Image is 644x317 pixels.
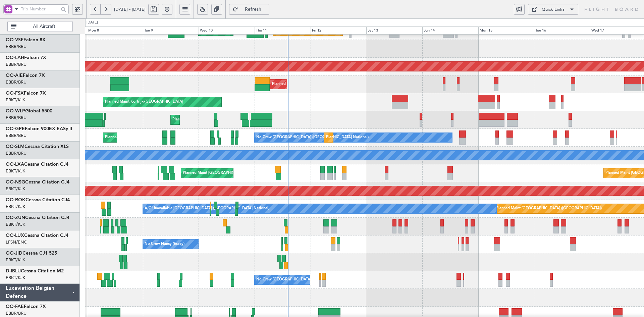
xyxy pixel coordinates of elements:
span: OO-WLP [6,109,25,113]
div: Planned Maint [GEOGRAPHIC_DATA] ([GEOGRAPHIC_DATA] National) [183,168,304,178]
a: EBBR/BRU [6,79,26,85]
a: OO-GPEFalcon 900EX EASy II [6,126,72,131]
a: OO-LAHFalcon 7X [6,55,46,60]
button: Refresh [229,4,269,15]
div: A/C Unavailable [GEOGRAPHIC_DATA] ([GEOGRAPHIC_DATA] National) [145,204,269,214]
div: No Crew [GEOGRAPHIC_DATA] ([GEOGRAPHIC_DATA] National) [256,133,369,143]
div: Mon 8 [87,27,143,35]
a: EBKT/KJK [6,204,25,210]
div: No Crew Nancy (Essey) [145,239,184,249]
a: OO-FAEFalcon 7X [6,304,46,309]
div: Planned Maint [GEOGRAPHIC_DATA] ([GEOGRAPHIC_DATA] National) [105,133,226,143]
span: OO-LUX [6,233,24,238]
div: Mon 15 [478,27,534,35]
a: EBBR/BRU [6,310,26,316]
div: No Crew [GEOGRAPHIC_DATA] ([GEOGRAPHIC_DATA] National) [256,275,369,285]
div: Fri 12 [311,27,367,35]
span: OO-ROK [6,198,25,202]
a: OO-WLPGlobal 5500 [6,109,52,113]
span: OO-LXA [6,162,24,167]
button: Quick Links [528,4,578,15]
a: EBKT/KJK [6,275,25,281]
a: EBBR/BRU [6,44,26,50]
div: Sat 13 [366,27,422,35]
div: Tue 16 [534,27,590,35]
a: EBKT/KJK [6,97,25,103]
span: OO-ZUN [6,215,25,220]
a: EBKT/KJK [6,257,25,263]
span: OO-FAE [6,304,24,309]
div: Wed 10 [199,27,255,35]
div: Sun 14 [422,27,478,35]
a: EBKT/KJK [6,186,25,192]
span: [DATE] - [DATE] [114,6,146,12]
a: EBBR/BRU [6,115,26,121]
span: OO-GPE [6,126,25,131]
div: Tue 9 [143,27,199,35]
a: LFSN/ENC [6,239,27,245]
span: D-IBLU [6,269,21,273]
a: OO-AIEFalcon 7X [6,73,45,78]
a: OO-ROKCessna Citation CJ4 [6,198,70,202]
a: EBBR/BRU [6,61,26,67]
span: OO-LAH [6,55,24,60]
a: OO-NSGCessna Citation CJ4 [6,180,69,184]
span: Refresh [239,7,267,12]
a: EBBR/BRU [6,150,26,156]
a: EBKT/KJK [6,168,25,174]
a: OO-VSFFalcon 8X [6,38,46,42]
a: EBBR/BRU [6,133,26,139]
span: OO-NSG [6,180,25,184]
a: OO-LUXCessna Citation CJ4 [6,233,68,238]
div: Planned Maint [GEOGRAPHIC_DATA] ([GEOGRAPHIC_DATA]) [272,79,378,89]
span: OO-SLM [6,144,24,149]
div: Quick Links [542,6,565,13]
span: OO-VSF [6,38,23,42]
a: OO-FSXFalcon 7X [6,91,46,96]
a: OO-ZUNCessna Citation CJ4 [6,215,69,220]
a: D-IBLUCessna Citation M2 [6,269,64,273]
div: Thu 11 [255,27,311,35]
span: OO-AIE [6,73,23,78]
a: OO-LXACessna Citation CJ4 [6,162,68,167]
a: OO-JIDCessna CJ1 525 [6,251,57,256]
div: Planned Maint Liege [172,115,207,125]
a: OO-SLMCessna Citation XLS [6,144,69,149]
div: [DATE] [87,20,98,25]
div: Planned Maint [GEOGRAPHIC_DATA] ([GEOGRAPHIC_DATA]) [496,204,602,214]
button: All Aircraft [7,21,73,32]
a: EBKT/KJK [6,221,25,227]
div: Planned Maint [GEOGRAPHIC_DATA] ([GEOGRAPHIC_DATA] National) [326,133,447,143]
span: All Aircraft [18,24,70,29]
span: OO-JID [6,251,22,256]
span: OO-FSX [6,91,24,96]
input: Trip Number [21,4,59,14]
div: Planned Maint Kortrijk-[GEOGRAPHIC_DATA] [105,97,183,107]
